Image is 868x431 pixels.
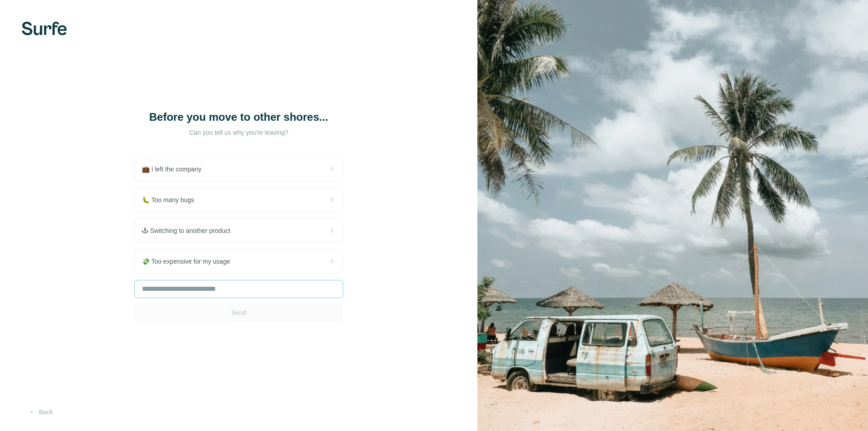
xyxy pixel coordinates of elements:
p: Can you tell us why you're leaving? [148,128,329,137]
span: 🕹 Switching to another product [142,226,237,235]
h1: Before you move to other shores... [148,110,329,124]
button: Back [22,404,59,420]
img: Surfe's logo [22,22,67,35]
span: 💸 Too expensive for my usage [142,257,237,266]
span: 🐛 Too many bugs [142,195,202,204]
span: 💼 I left the company [142,165,208,174]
